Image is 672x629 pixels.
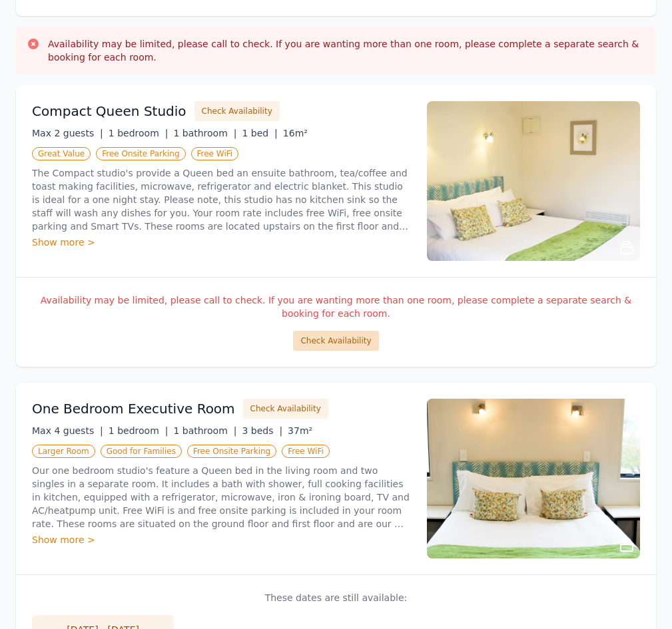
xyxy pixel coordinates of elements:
span: Good for Families [101,445,182,458]
h3: Availability may be limited, please call to check. If you are wanting more than one room, please ... [48,37,645,64]
span: 16m² [283,128,308,138]
span: Max 4 guests | [32,425,103,436]
span: 1 bed | [242,128,277,138]
p: The Compact studio's provide a Queen bed an ensuite bathroom, tea/coffee and toast making facilit... [32,166,411,233]
button: Check Availability [293,331,378,351]
button: Check Availability [194,101,280,121]
span: 1 bathroom | [173,425,236,436]
span: Free WiFi [191,147,239,160]
h3: Compact Queen Studio [32,102,186,120]
h3: One Bedroom Executive Room [32,399,235,418]
div: Show more > [32,533,411,546]
span: 37m² [288,425,312,436]
span: Free WiFi [282,445,330,458]
span: 1 bathroom | [173,128,236,138]
span: 3 beds | [242,425,282,436]
p: These dates are still available: [32,591,640,604]
span: 1 bedroom | [109,425,168,436]
span: 1 bedroom | [109,128,168,138]
button: Check Availability [243,399,328,419]
span: Max 2 guests | [32,128,103,138]
p: Our one bedroom studio's feature a Queen bed in the living room and two singles in a separate roo... [32,464,411,530]
div: Show more > [32,236,411,249]
span: Great Value [32,147,91,160]
span: Larger Room [32,445,95,458]
p: Availability may be limited, please call to check. If you are wanting more than one room, please ... [32,294,640,320]
span: Free Onsite Parking [187,445,276,458]
span: Free Onsite Parking [96,147,185,160]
